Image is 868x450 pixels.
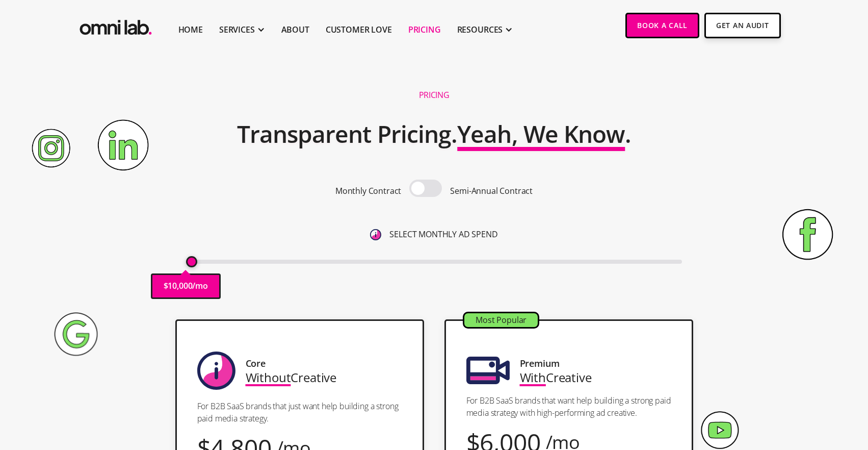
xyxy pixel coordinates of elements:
[168,279,192,293] p: 10,000
[237,114,632,155] h2: Transparent Pricing. .
[77,13,154,38] img: Omni Lab: B2B SaaS Demand Generation Agency
[704,13,780,38] a: Get An Audit
[546,435,581,449] div: /mo
[77,13,154,38] a: home
[480,435,540,449] div: 6,000
[281,23,309,36] a: About
[197,400,402,424] p: For B2B SaaS brands that just want help building a strong paid media strategy.
[520,369,546,386] span: With
[178,23,203,36] a: Home
[246,369,291,386] span: Without
[326,23,392,36] a: Customer Love
[457,23,503,36] div: RESOURCES
[520,357,560,370] div: Premium
[246,357,266,370] div: Core
[466,435,480,449] div: $
[464,313,538,327] div: Most Popular
[419,90,450,101] h1: Pricing
[466,394,671,419] p: For B2B SaaS brands that want help building a strong paid media strategy with high-performing ad ...
[520,370,592,384] div: Creative
[457,118,625,149] span: Yeah, We Know
[408,23,441,36] a: Pricing
[192,279,208,293] p: /mo
[685,332,868,450] iframe: Chat Widget
[389,228,497,241] p: SELECT MONTHLY AD SPEND
[164,279,168,293] p: $
[219,23,255,36] div: SERVICES
[625,13,699,38] a: Book a Call
[450,184,533,198] p: Semi-Annual Contract
[246,370,337,384] div: Creative
[370,229,381,240] img: 6410812402e99d19b372aa32_omni-nav-info.svg
[335,184,401,198] p: Monthly Contract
